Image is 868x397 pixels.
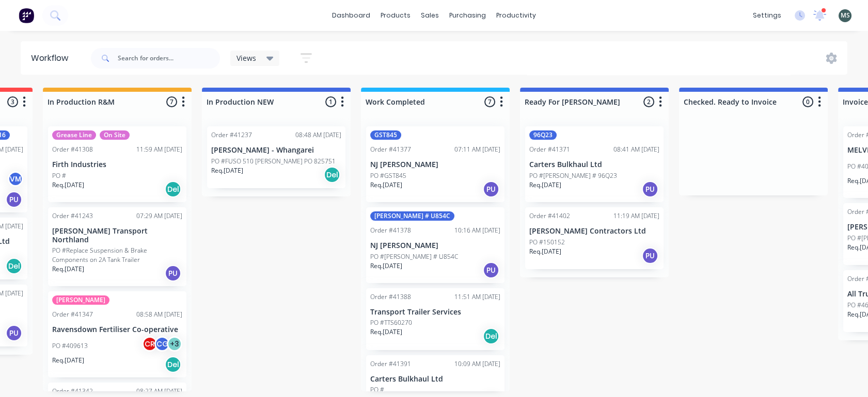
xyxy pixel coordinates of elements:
div: PU [6,191,22,208]
div: Order #41402 [529,211,570,221]
div: Order #41388 [370,292,411,302]
p: Req. [DATE] [529,180,561,190]
p: NJ [PERSON_NAME] [370,241,500,250]
div: Order #41378 [370,226,411,235]
div: PU [165,265,181,282]
div: settings [748,8,786,23]
p: [PERSON_NAME] - Whangarei [211,146,341,155]
div: Order #4138811:51 AM [DATE]Transport Trailer ServicesPO #TTS60270Req.[DATE]Del [366,288,504,350]
div: Workflow [31,52,73,64]
input: Search for orders... [118,48,220,69]
div: sales [416,8,444,23]
p: [PERSON_NAME] Transport Northland [52,227,182,244]
span: Views [236,53,256,63]
div: 07:11 AM [DATE] [454,145,500,154]
div: Order #41347 [52,310,93,319]
span: MS [841,11,850,20]
div: Del [165,181,181,197]
p: Req. [DATE] [370,261,402,271]
div: PU [483,262,499,278]
div: products [375,8,416,23]
div: Order #41308 [52,145,93,154]
img: Factory [19,8,34,23]
p: [PERSON_NAME] Contractors Ltd [529,227,659,236]
a: dashboard [327,8,375,23]
div: Order #41391 [370,359,411,369]
div: CG [154,336,170,352]
p: Transport Trailer Services [370,308,500,317]
div: GST845Order #4137707:11 AM [DATE]NJ [PERSON_NAME]PO #GST845Req.[DATE]PU [366,126,504,202]
p: PO #409613 [52,341,88,351]
div: 08:27 AM [DATE] [136,387,182,396]
p: PO # [52,171,66,180]
p: PO #TTS60270 [370,318,412,327]
div: 10:09 AM [DATE] [454,359,500,369]
p: PO #[PERSON_NAME] # 96Q23 [529,171,617,180]
div: PU [642,247,658,264]
div: 11:19 AM [DATE] [613,211,659,221]
div: Del [165,356,181,373]
div: Order #4124307:29 AM [DATE][PERSON_NAME] Transport NorthlandPO #Replace Suspension & Brake Compon... [48,207,186,287]
p: PO #150152 [529,238,565,247]
div: purchasing [444,8,491,23]
div: [PERSON_NAME] [52,295,109,305]
div: Order #41243 [52,211,93,221]
div: [PERSON_NAME]Order #4134708:58 AM [DATE]Ravensdown Fertiliser Co-operativePO #409613CRCG+3Req.[DA... [48,291,186,377]
p: NJ [PERSON_NAME] [370,160,500,169]
div: 08:41 AM [DATE] [613,145,659,154]
div: Order #41371 [529,145,570,154]
div: 11:51 AM [DATE] [454,292,500,302]
div: 08:58 AM [DATE] [136,310,182,319]
div: On Site [100,130,130,140]
div: PU [483,181,499,197]
p: Req. [DATE] [52,356,84,365]
div: Order #41237 [211,130,252,140]
div: GST845 [370,130,401,140]
div: Grease Line [52,130,96,140]
p: Carters Bulkhaul Ltd [370,375,500,384]
div: PU [642,181,658,197]
div: Grease LineOn SiteOrder #4130811:59 AM [DATE]Firth IndustriesPO #Req.[DATE]Del [48,126,186,202]
p: Req. [DATE] [52,264,84,274]
div: Order #4123708:48 AM [DATE][PERSON_NAME] - WhangareiPO #FUSO 510 [PERSON_NAME] PO 825751Req.[DATE... [207,126,345,188]
p: PO # [370,385,384,394]
p: Ravensdown Fertiliser Co-operative [52,325,182,334]
div: Order #41342 [52,387,93,396]
div: 10:16 AM [DATE] [454,226,500,235]
p: Req. [DATE] [52,180,84,190]
div: productivity [491,8,541,23]
p: Req. [DATE] [211,166,243,175]
p: Req. [DATE] [370,327,402,337]
div: PU [6,325,22,341]
div: 96Q23Order #4137108:41 AM [DATE]Carters Bulkhaul LtdPO #[PERSON_NAME] # 96Q23Req.[DATE]PU [525,126,664,202]
p: Req. [DATE] [370,180,402,190]
div: 96Q23 [529,130,557,140]
div: CR [142,336,157,352]
div: 08:48 AM [DATE] [295,130,341,140]
div: Del [6,258,22,274]
div: [PERSON_NAME] # U854C [370,211,454,221]
p: PO #FUSO 510 [PERSON_NAME] PO 825751 [211,157,336,166]
p: PO #[PERSON_NAME] # U854C [370,252,458,261]
div: Del [483,328,499,344]
p: Carters Bulkhaul Ltd [529,160,659,169]
p: Req. [DATE] [529,247,561,256]
div: Del [324,167,340,183]
div: Order #41377 [370,145,411,154]
div: [PERSON_NAME] # U854COrder #4137810:16 AM [DATE]NJ [PERSON_NAME]PO #[PERSON_NAME] # U854CReq.[DAT... [366,207,504,283]
p: Firth Industries [52,160,182,169]
div: Order #4140211:19 AM [DATE][PERSON_NAME] Contractors LtdPO #150152Req.[DATE]PU [525,207,664,269]
p: PO #Replace Suspension & Brake Components on 2A Tank Trailer [52,246,182,264]
div: 11:59 AM [DATE] [136,145,182,154]
div: + 3 [167,336,182,352]
div: VM [8,171,23,187]
p: PO #GST845 [370,171,406,180]
div: 07:29 AM [DATE] [136,211,182,221]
